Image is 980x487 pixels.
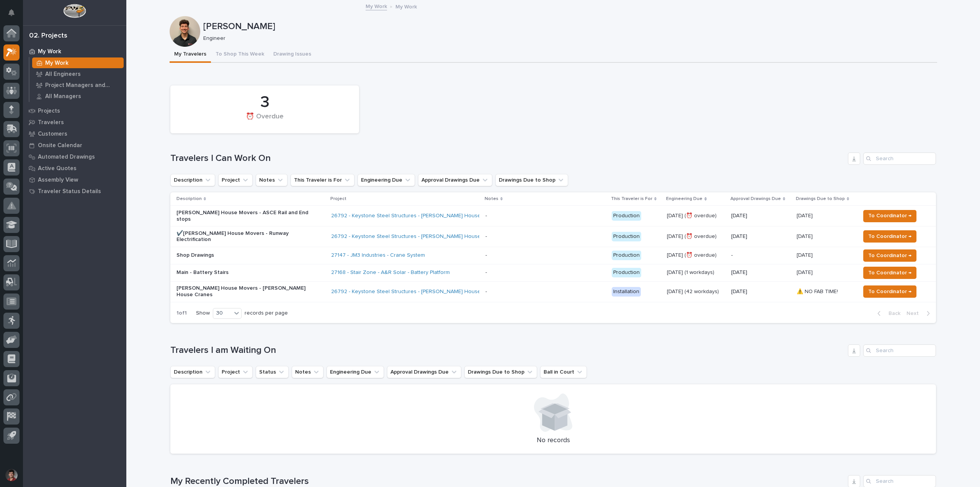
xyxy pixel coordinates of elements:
p: [DATE] [797,268,814,276]
div: - [485,289,487,295]
a: 27168 - Stair Zone - A&R Solar - Battery Platform [331,269,450,276]
input: Search [863,344,936,357]
tr: Shop Drawings27147 - JM3 Industries - Crane System - Production[DATE] (⏰ overdue)-[DATE][DATE] To... [170,247,936,264]
p: Project [330,195,346,203]
p: [PERSON_NAME] House Movers - ASCE Rail and End stops [176,210,310,223]
button: Drawings Due to Shop [495,174,568,186]
a: 26792 - Keystone Steel Structures - [PERSON_NAME] House [331,233,481,240]
p: Traveler Status Details [38,188,101,195]
p: Approval Drawings Due [730,195,781,203]
div: 3 [183,93,346,112]
p: Projects [38,108,60,115]
button: Ball in Court [540,366,587,378]
a: Active Quotes [23,162,126,174]
h1: My Recently Completed Travelers [170,476,845,487]
tr: [PERSON_NAME] House Movers - ASCE Rail and End stops26792 - Keystone Steel Structures - [PERSON_N... [170,206,936,226]
span: To Coordinator → [868,268,911,277]
p: [DATE] [731,213,791,219]
a: Automated Drawings [23,151,126,162]
button: Notes [256,174,287,186]
p: My Work [45,60,69,67]
a: All Managers [29,91,126,102]
p: [DATE] (⏰ overdue) [667,252,725,259]
p: 1 of 1 [170,304,193,323]
a: My Work [29,57,126,68]
a: Projects [23,105,126,116]
p: Notes [485,195,498,203]
tr: [PERSON_NAME] House Movers - [PERSON_NAME] House Cranes26792 - Keystone Steel Structures - [PERSO... [170,281,936,302]
div: Production [612,232,641,241]
button: Notes [292,366,323,378]
p: [PERSON_NAME] House Movers - [PERSON_NAME] House Cranes [176,285,310,298]
p: [DATE] [797,211,814,219]
button: Engineering Due [358,174,415,186]
p: - [731,252,791,259]
button: Project [218,366,253,378]
a: 27147 - JM3 Industries - Crane System [331,252,425,259]
p: This Traveler is For [611,195,652,203]
a: My Work [366,2,387,10]
button: Notifications [3,5,20,21]
div: - [485,213,487,219]
p: Travelers [38,119,64,126]
button: To Coordinator → [863,249,916,262]
button: Next [903,310,936,317]
button: To Shop This Week [211,47,269,63]
button: Approval Drawings Due [387,366,461,378]
tr: ✔️[PERSON_NAME] House Movers - Runway Electrification26792 - Keystone Steel Structures - [PERSON_... [170,226,936,247]
button: To Coordinator → [863,230,916,243]
a: Customers [23,128,126,139]
button: Description [170,366,215,378]
input: Search [863,152,936,165]
p: Automated Drawings [38,154,95,161]
p: Description [176,195,202,203]
button: Approval Drawings Due [418,174,492,186]
button: users-avatar [3,467,20,483]
p: [DATE] [797,251,814,259]
a: Assembly View [23,174,126,185]
tr: Main - Battery Stairs27168 - Stair Zone - A&R Solar - Battery Platform - Production[DATE] (1 work... [170,264,936,281]
p: No records [180,436,927,445]
div: - [485,252,487,259]
span: To Coordinator → [868,211,911,220]
span: Back [884,310,900,317]
p: Engineer [203,35,931,42]
h1: Travelers I Can Work On [170,153,845,164]
div: 02. Projects [29,32,67,40]
button: To Coordinator → [863,210,916,222]
p: [DATE] [731,269,791,276]
a: Traveler Status Details [23,185,126,197]
p: [DATE] (⏰ overdue) [667,213,725,219]
button: My Travelers [170,47,211,63]
a: Travelers [23,116,126,128]
div: Notifications [10,9,20,21]
span: To Coordinator → [868,287,911,296]
button: This Traveler is For [291,174,354,186]
p: [PERSON_NAME] [203,21,934,32]
a: Onsite Calendar [23,139,126,151]
p: Active Quotes [38,165,77,172]
a: Project Managers and Engineers [29,80,126,90]
p: [DATE] (⏰ overdue) [667,233,725,240]
button: To Coordinator → [863,285,916,298]
p: Drawings Due to Shop [796,195,845,203]
span: Next [906,310,923,317]
div: 30 [213,309,232,317]
p: Onsite Calendar [38,142,82,149]
button: Status [256,366,289,378]
p: [DATE] (1 workdays) [667,269,725,276]
a: My Work [23,46,126,57]
p: Engineering Due [666,195,702,203]
p: [DATE] [731,289,791,295]
a: 26792 - Keystone Steel Structures - [PERSON_NAME] House [331,289,481,295]
p: records per page [245,310,288,316]
div: - [485,269,487,276]
p: ✔️[PERSON_NAME] House Movers - Runway Electrification [176,230,310,243]
div: Production [612,211,641,221]
div: Production [612,251,641,260]
button: Project [218,174,253,186]
p: Shop Drawings [176,252,310,259]
p: [DATE] [797,232,814,240]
